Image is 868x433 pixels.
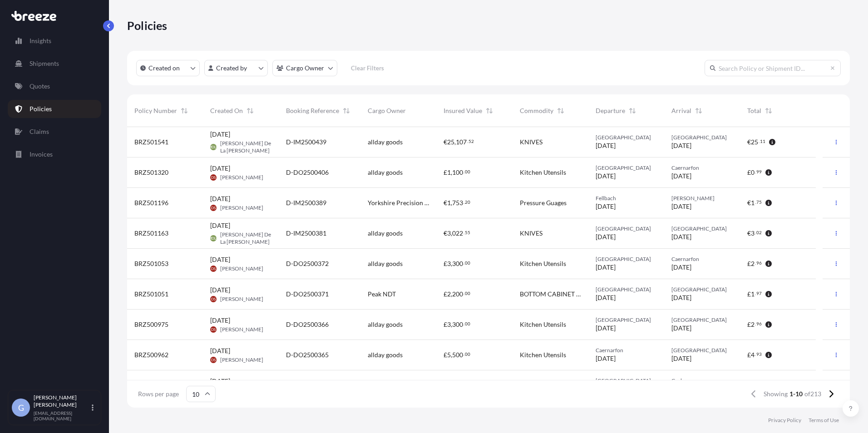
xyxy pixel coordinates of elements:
span: , [451,352,452,358]
p: Invoices [30,150,53,159]
span: Policy Number [134,106,177,115]
button: Sort [555,105,566,116]
span: . [464,261,464,265]
span: 107 [456,139,467,145]
span: allday goods [368,259,403,268]
span: BRZ500962 [134,350,168,359]
span: £ [747,352,751,358]
span: D-DO2500365 [286,350,329,359]
span: DS [211,295,216,304]
span: . [759,140,759,143]
button: cargoOwner Filter options [272,60,337,76]
span: Pressure Guages [520,198,567,207]
span: Insured Value [444,106,482,115]
span: [PERSON_NAME] [220,295,263,303]
p: Insights [30,36,51,45]
span: allday goods [368,350,403,359]
span: . [464,170,464,173]
span: 99 [756,170,762,173]
span: Showing [764,389,788,399]
span: Arrival [671,106,691,115]
span: Kitchen Utensils [520,168,566,177]
span: 00 [465,261,470,265]
span: £ [444,321,447,328]
span: 2 [447,291,451,297]
span: [GEOGRAPHIC_DATA] [596,134,657,141]
span: 00 [465,353,470,356]
span: 00 [465,322,470,325]
span: [PERSON_NAME] [220,174,263,181]
span: 3 [447,261,451,267]
span: 1 [751,291,755,297]
span: D-IM2500439 [286,138,326,147]
a: Insights [8,32,101,50]
span: [DATE] [210,377,230,386]
span: G [18,403,24,412]
span: Cargo Owner [368,106,406,115]
span: [GEOGRAPHIC_DATA] [596,286,657,293]
span: allday goods [368,320,403,329]
span: . [755,292,756,295]
span: [DATE] [210,255,230,264]
span: 97 [756,292,762,295]
button: Sort [693,105,704,116]
span: D-DO2500406 [286,168,329,177]
span: [DATE] [671,232,691,241]
span: [DATE] [671,172,691,181]
button: Sort [763,105,774,116]
span: [DATE] [210,194,230,203]
span: 300 [452,321,463,328]
a: Quotes [8,77,101,95]
span: £ [444,261,447,267]
p: Shipments [30,59,59,68]
span: [DATE] [671,324,691,333]
span: BOTTOM CABINET ENC 292 111223 [520,290,581,299]
span: D-DO2500371 [286,290,329,299]
span: 96 [756,322,762,325]
span: 02 [756,231,762,234]
span: [GEOGRAPHIC_DATA] [596,256,657,263]
span: [DATE] [596,172,616,181]
span: 55 [465,231,470,234]
p: [PERSON_NAME] [PERSON_NAME] [34,394,90,408]
span: 1-10 [789,389,803,399]
span: [GEOGRAPHIC_DATA] [596,316,657,324]
span: 022 [452,230,463,236]
a: Terms of Use [809,417,839,424]
span: 3 [447,230,451,236]
a: Shipments [8,54,101,73]
span: [DATE] [210,221,230,230]
button: createdOn Filter options [136,60,200,76]
span: [DATE] [210,164,230,173]
span: Caernarfon [671,164,733,172]
span: Departure [596,106,625,115]
span: € [747,139,751,145]
span: [DATE] [210,316,230,325]
span: [GEOGRAPHIC_DATA] [671,286,733,293]
span: [PERSON_NAME] [671,195,733,202]
p: Policies [30,104,52,113]
span: D-IM2500389 [286,198,326,207]
span: [DATE] [671,293,691,302]
button: Clear Filters [342,61,393,75]
span: Kitchen Utensils [520,320,566,329]
span: € [444,139,447,145]
button: Sort [245,105,256,116]
span: Rows per page [138,389,179,399]
span: 300 [452,261,463,267]
span: £ [747,261,751,267]
span: . [464,231,464,234]
span: Commodity [520,106,553,115]
span: 52 [469,140,474,143]
span: . [755,353,756,356]
a: Policies [8,100,101,118]
p: [EMAIL_ADDRESS][DOMAIN_NAME] [34,410,90,421]
span: 0 [751,169,755,176]
span: £ [747,169,751,176]
p: Created on [148,64,180,73]
button: Sort [179,105,190,116]
span: MDLC [208,143,218,152]
span: € [444,230,447,236]
span: 5 [447,352,451,358]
